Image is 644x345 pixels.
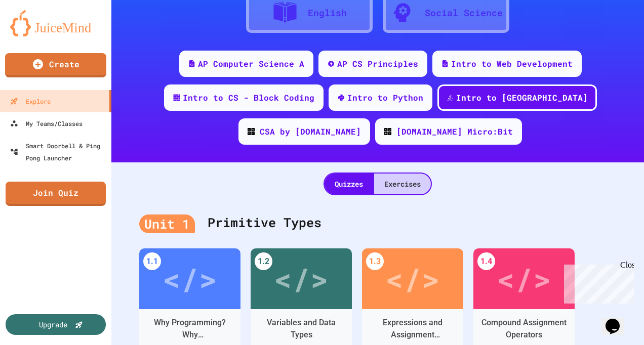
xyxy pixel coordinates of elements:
iframe: chat widget [601,305,634,335]
div: Intro to Web Development [451,58,573,70]
div: Exercises [374,174,431,194]
img: logo-orange.svg [10,10,101,36]
div: </> [385,256,440,301]
div: My Teams/Classes [10,117,83,130]
div: Why Programming? Why [GEOGRAPHIC_DATA]? [147,317,233,341]
a: Create [5,53,106,77]
div: Intro to Python [347,92,423,104]
div: Smart Doorbell & Ping Pong Launcher [10,140,107,164]
div: </> [497,256,551,301]
iframe: chat widget [560,261,634,304]
div: CSA by [DOMAIN_NAME] [260,125,361,138]
div: </> [163,256,217,301]
div: Explore [10,95,51,107]
div: 1.3 [366,252,384,270]
div: Quizzes [325,174,373,194]
img: CODE_logo_RGB.png [384,128,391,135]
a: Join Quiz [6,182,106,206]
div: Variables and Data Types [258,317,344,341]
div: Primitive Types [139,203,616,243]
div: Chat with us now!Close [4,4,70,64]
img: CODE_logo_RGB.png [248,128,255,135]
div: AP Computer Science A [198,58,304,70]
div: </> [274,256,329,301]
div: Social Science [425,6,503,20]
div: AP CS Principles [337,58,418,70]
div: Upgrade [39,319,67,330]
div: [DOMAIN_NAME] Micro:Bit [396,125,513,138]
div: Intro to CS - Block Coding [183,92,314,104]
div: English [308,6,347,20]
div: Intro to [GEOGRAPHIC_DATA] [456,92,588,104]
div: Compound Assignment Operators [481,317,567,341]
div: Unit 1 [139,214,195,234]
div: 1.1 [143,252,161,270]
div: Expressions and Assignment Statements [370,317,456,341]
div: 1.4 [477,252,495,270]
div: 1.2 [255,252,272,270]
